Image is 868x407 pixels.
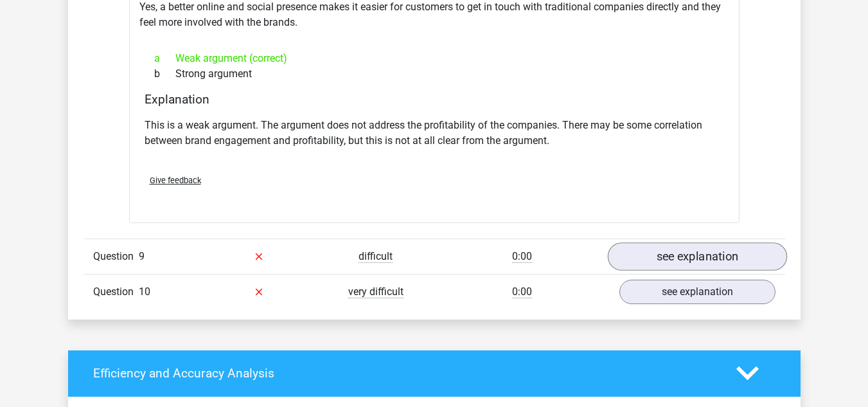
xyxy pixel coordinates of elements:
[512,250,532,263] span: 0:00
[145,118,724,149] p: This is a weak argument. The argument does not address the profitability of the companies. There ...
[154,66,175,82] span: b
[145,51,724,66] div: Weak argument (correct)
[607,242,786,271] a: see explanation
[139,285,150,298] span: 10
[150,176,201,185] span: Give feedback
[359,250,393,263] span: difficult
[139,250,145,262] span: 9
[93,249,139,264] span: Question
[348,285,403,298] span: very difficult
[93,366,717,381] h4: Efficiency and Accuracy Analysis
[145,92,724,107] h4: Explanation
[512,285,532,298] span: 0:00
[145,66,724,82] div: Strong argument
[93,284,139,300] span: Question
[619,280,775,304] a: see explanation
[154,51,175,66] span: a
